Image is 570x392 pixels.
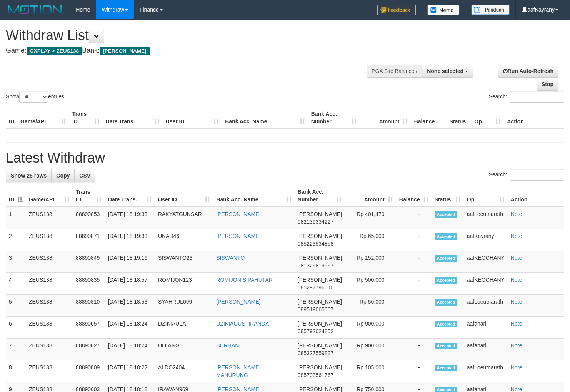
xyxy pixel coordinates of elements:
td: Rp 900,000 [345,317,396,339]
td: aafanarl [464,317,508,339]
span: [PERSON_NAME] [298,321,342,327]
td: 88890853 [73,207,105,229]
span: Accepted [435,255,458,262]
th: Action [508,185,564,207]
th: Op [471,107,504,129]
td: ZEUS138 [26,251,73,273]
td: 6 [6,317,26,339]
span: Copy 085327559837 to clipboard [298,350,333,356]
td: [DATE] 18:18:24 [105,317,155,339]
span: Copy 089519065607 to clipboard [298,306,333,312]
th: Game/API: activate to sort column ascending [26,185,73,207]
th: User ID [163,107,222,129]
td: SYAHRUL099 [155,295,213,317]
label: Search: [489,91,564,103]
a: Run Auto-Refresh [498,65,558,78]
td: - [396,360,432,382]
a: Note [511,299,522,305]
input: Search: [510,91,564,103]
td: 8 [6,360,26,382]
th: Trans ID: activate to sort column ascending [73,185,105,207]
input: Search: [510,169,564,181]
th: Amount [360,107,411,129]
td: Rp 401,470 [345,207,396,229]
th: Date Trans. [103,107,163,129]
span: [PERSON_NAME] [100,47,149,55]
th: Bank Acc. Number: activate to sort column ascending [295,185,345,207]
td: 88890809 [73,360,105,382]
label: Show entries [6,91,64,103]
img: MOTION_logo.png [6,4,64,15]
th: Date Trans.: activate to sort column ascending [105,185,155,207]
span: Accepted [435,277,458,284]
span: Copy 085297796610 to clipboard [298,284,333,291]
button: None selected [422,65,473,78]
h1: Latest Withdraw [6,150,564,166]
img: Button%20Memo.svg [427,5,460,15]
span: [PERSON_NAME] [298,255,342,261]
td: aafKEOCHANY [464,273,508,295]
td: aafanarl [464,339,508,360]
td: [DATE] 18:19:16 [105,251,155,273]
th: User ID: activate to sort column ascending [155,185,213,207]
td: 4 [6,273,26,295]
th: Game/API [17,107,69,129]
a: Note [511,364,522,370]
th: Bank Acc. Number [308,107,360,129]
span: Copy [56,173,70,179]
a: Note [511,342,522,349]
td: Rp 500,000 [345,273,396,295]
td: ALDO2404 [155,360,213,382]
a: BURHAN [216,342,239,349]
td: aafLoeutnarath [464,207,508,229]
th: Status: activate to sort column ascending [432,185,464,207]
a: Copy [51,169,75,182]
td: Rp 50,000 [345,295,396,317]
a: DZIKIAGUSTIRANDA [216,321,269,327]
td: 7 [6,339,26,360]
th: Bank Acc. Name [222,107,308,129]
span: [PERSON_NAME] [298,342,342,349]
td: Rp 152,000 [345,251,396,273]
td: [DATE] 18:19:33 [105,229,155,251]
a: Note [511,321,522,327]
th: Bank Acc. Name: activate to sort column ascending [213,185,295,207]
span: Accepted [435,233,458,240]
td: ZEUS138 [26,273,73,295]
th: ID [6,107,17,129]
td: - [396,295,432,317]
td: ZEUS138 [26,229,73,251]
div: PGA Site Balance / [367,65,422,78]
span: Copy 085792024852 to clipboard [298,328,333,334]
span: Accepted [435,211,458,218]
th: Action [504,107,564,129]
span: Copy 085223534858 to clipboard [298,241,333,247]
h1: Withdraw List [6,28,372,43]
td: aafKEOCHANY [464,251,508,273]
a: Note [511,233,522,239]
th: Op: activate to sort column ascending [464,185,508,207]
td: Rp 900,000 [345,339,396,360]
td: ZEUS138 [26,317,73,339]
td: [DATE] 18:19:33 [105,207,155,229]
td: - [396,207,432,229]
td: 3 [6,251,26,273]
a: SISWANTO [216,255,245,261]
td: [DATE] 18:18:24 [105,339,155,360]
img: Feedback.jpg [377,5,416,15]
td: RAKYATGUNSAR [155,207,213,229]
span: Copy 082139334227 to clipboard [298,219,333,225]
span: [PERSON_NAME] [298,211,342,217]
td: 88890871 [73,229,105,251]
a: Note [511,211,522,217]
td: ZEUS138 [26,339,73,360]
td: 2 [6,229,26,251]
th: ID: activate to sort column descending [6,185,26,207]
a: Note [511,277,522,283]
span: Accepted [435,321,458,327]
td: Rp 65,000 [345,229,396,251]
th: Balance [411,107,446,129]
a: [PERSON_NAME] MANURUNG [216,364,260,378]
td: 88890810 [73,295,105,317]
td: ROMIJON123 [155,273,213,295]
